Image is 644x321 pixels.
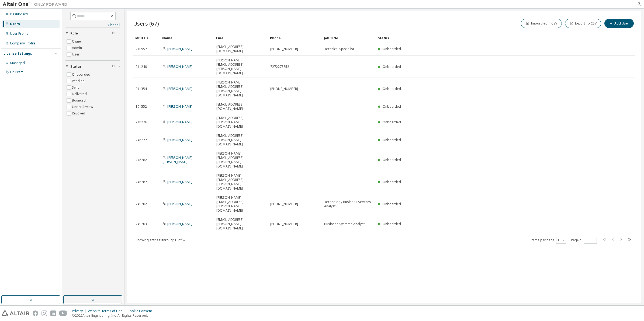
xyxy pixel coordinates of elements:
span: [PERSON_NAME][EMAIL_ADDRESS][PERSON_NAME][DOMAIN_NAME] [216,196,265,213]
div: On Prem [10,70,23,74]
span: [PHONE_NUMBER] [270,202,298,206]
span: 191552 [136,104,147,109]
a: [PERSON_NAME] [PERSON_NAME] [162,155,192,164]
span: [PHONE_NUMBER] [270,47,298,51]
span: 210557 [136,47,147,51]
span: Onboarded [383,222,401,226]
div: Status [378,34,607,42]
div: Users [10,22,20,26]
span: Users (67) [133,20,159,27]
span: [EMAIL_ADDRESS][DOMAIN_NAME] [216,102,265,111]
span: 249203 [136,222,147,226]
label: Delivered [72,91,88,97]
button: 10 [558,238,565,242]
span: [PHONE_NUMBER] [270,222,298,226]
div: Privacy [72,309,88,313]
button: Import From CSV [521,19,562,28]
a: [PERSON_NAME] [167,222,192,226]
img: youtube.svg [59,310,67,316]
span: [EMAIL_ADDRESS][PERSON_NAME][DOMAIN_NAME] [216,134,265,146]
div: License Settings [4,51,32,56]
label: Sent [72,84,80,91]
div: Managed [10,61,25,65]
a: [PERSON_NAME] [167,47,192,51]
span: Technology Business Services Analyst II [324,200,373,208]
span: Onboarded [383,86,401,91]
span: Onboarded [383,104,401,109]
div: Name [162,34,212,42]
div: Dashboard [10,12,28,16]
a: [PERSON_NAME] [167,138,192,142]
label: Revoked [72,110,86,117]
span: Onboarded [383,138,401,142]
span: Onboarded [383,180,401,184]
label: Onboarded [72,71,91,78]
a: [PERSON_NAME] [167,64,192,69]
a: [PERSON_NAME] [167,120,192,124]
span: Page n. [571,237,597,244]
span: Clear filter [112,64,115,69]
button: Role [65,27,120,39]
span: 211240 [136,65,147,69]
div: Website Terms of Use [88,309,127,313]
span: Role [70,31,78,36]
span: 7272275852 [270,65,289,69]
label: Bounced [72,97,87,104]
span: Technical Specialist [324,47,354,51]
span: [EMAIL_ADDRESS][DOMAIN_NAME] [216,45,265,53]
a: Clear all [65,23,120,27]
img: instagram.svg [41,310,47,316]
span: Onboarded [383,158,401,162]
span: [EMAIL_ADDRESS][PERSON_NAME][DOMAIN_NAME] [216,116,265,129]
span: [EMAIL_ADDRESS][PERSON_NAME][DOMAIN_NAME] [216,218,265,231]
span: Onboarded [383,47,401,51]
span: 248276 [136,120,147,124]
label: Pending [72,78,86,84]
label: Under Review [72,104,94,110]
span: Onboarded [383,202,401,206]
div: Job Title [324,34,373,42]
span: Showing entries 1 through 10 of 67 [136,238,185,242]
span: 248277 [136,138,147,142]
div: Company Profile [10,41,36,46]
img: facebook.svg [33,310,38,316]
span: 248282 [136,158,147,162]
img: Altair One [3,2,70,7]
label: Owner [72,38,83,45]
div: User Profile [10,32,28,36]
span: Onboarded [383,64,401,69]
span: [PERSON_NAME][EMAIL_ADDRESS][PERSON_NAME][DOMAIN_NAME] [216,80,265,97]
a: [PERSON_NAME] [167,86,192,91]
div: Cookie Consent [127,309,155,313]
span: [PERSON_NAME][EMAIL_ADDRESS][PERSON_NAME][DOMAIN_NAME] [216,58,265,75]
div: Email [216,34,266,42]
span: Items per page [531,237,566,244]
p: © 2025 Altair Engineering, Inc. All Rights Reserved. [72,313,155,318]
span: 249202 [136,202,147,206]
span: 211354 [136,87,147,91]
span: [PERSON_NAME][EMAIL_ADDRESS][PERSON_NAME][DOMAIN_NAME] [216,173,265,191]
span: [PERSON_NAME][EMAIL_ADDRESS][PERSON_NAME][DOMAIN_NAME] [216,151,265,169]
a: [PERSON_NAME] [167,180,192,184]
div: Phone [270,34,320,42]
a: [PERSON_NAME] [167,202,192,206]
span: 248287 [136,180,147,184]
label: Admin [72,45,83,51]
button: Status [65,61,120,72]
img: linkedin.svg [50,310,56,316]
img: altair_logo.svg [2,310,29,316]
span: Clear filter [112,31,115,36]
a: [PERSON_NAME] [167,104,192,109]
span: Status [70,64,82,69]
span: Business Systems Analyst II [324,222,368,226]
div: MDH ID [135,34,158,42]
button: Add User [604,19,634,28]
span: Onboarded [383,120,401,124]
button: Export To CSV [565,19,601,28]
span: [PHONE_NUMBER] [270,87,298,91]
label: User [72,51,81,58]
